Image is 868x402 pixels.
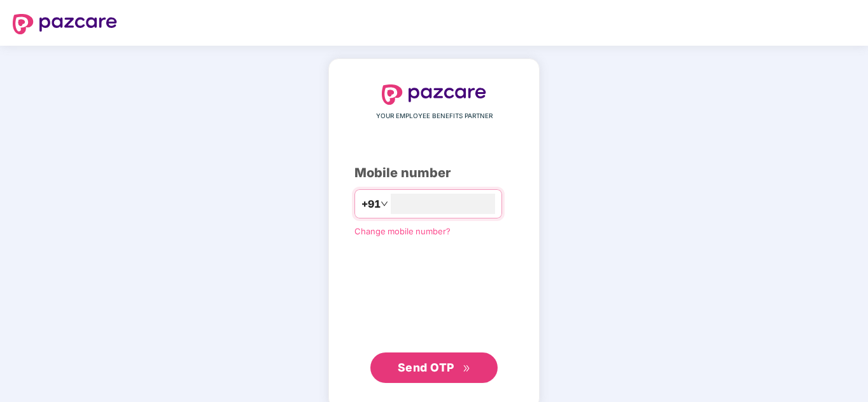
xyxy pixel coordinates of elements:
button: Send OTPdouble-right [370,352,498,383]
img: logo [382,84,486,105]
span: YOUR EMPLOYEE BENEFITS PARTNER [376,111,493,121]
div: Mobile number [354,163,514,183]
img: logo [13,14,117,34]
a: Change mobile number? [354,226,451,236]
span: +91 [361,196,381,212]
span: Send OTP [398,361,454,374]
span: double-right [463,365,471,373]
span: down [381,200,388,208]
